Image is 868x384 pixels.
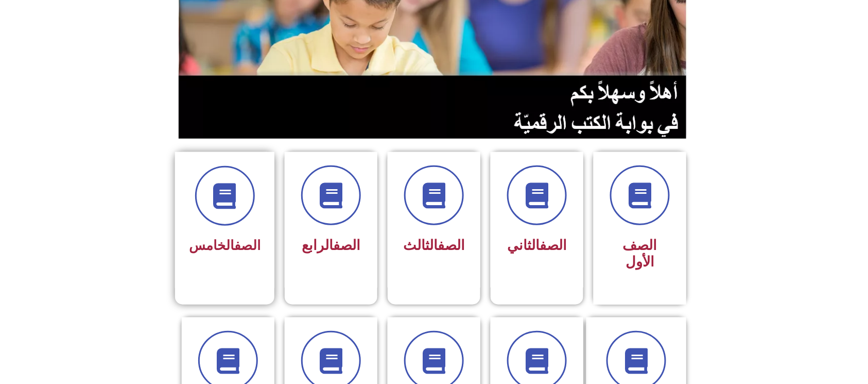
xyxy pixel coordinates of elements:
a: الصف [438,237,465,254]
a: الصف [333,237,360,254]
span: الخامس [189,238,261,253]
span: الرابع [302,237,360,254]
a: الصف [540,237,567,254]
span: الثاني [507,237,567,254]
span: الثالث [403,237,465,254]
a: الصف [234,238,261,253]
span: الصف الأول [623,237,657,270]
